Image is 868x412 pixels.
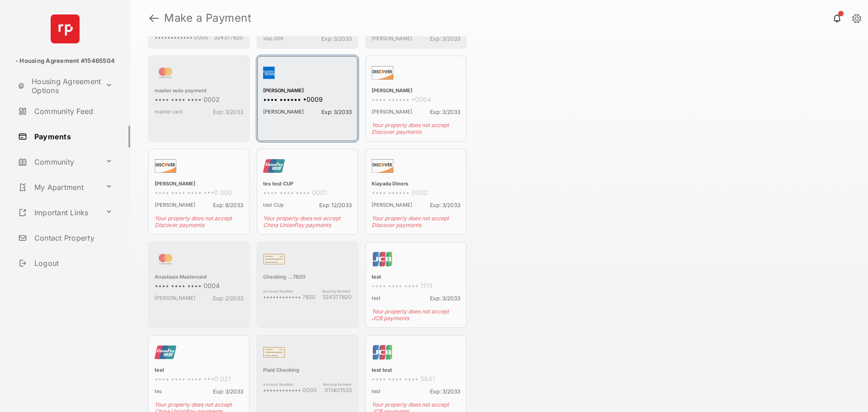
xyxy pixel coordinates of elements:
[155,274,243,282] div: Anastasia Mastercard
[263,109,304,115] span: [PERSON_NAME]
[321,35,352,42] span: Exp: 3/2033
[322,289,352,294] span: Routing Number
[14,252,130,274] a: Logout
[155,34,208,41] span: •••••••••••• 0000
[263,35,283,42] span: vias 009
[213,109,243,115] span: Exp: 3/2033
[14,151,102,173] a: Community
[323,387,352,393] span: 011401533
[155,295,195,302] span: [PERSON_NAME]
[263,274,352,282] div: Checking ...7820
[257,56,358,142] div: [PERSON_NAME]•••• •••••• •0009[PERSON_NAME]Exp: 3/2033
[14,176,102,198] a: My Apartment
[372,35,412,42] span: [PERSON_NAME]
[263,95,352,105] div: •••• •••••• •0009
[321,109,352,115] span: Exp: 3/2033
[155,95,243,105] div: •••• •••• •••• 0002
[155,109,183,115] span: master card
[263,367,352,375] div: Plaid Checking
[257,242,358,328] div: Checking ...7820Account Number•••••••••••• 7820Routing Number324377820
[214,34,243,41] span: 324377820
[263,382,317,387] span: Account Number
[155,282,243,291] div: •••• •••• •••• 0004
[14,202,102,223] a: Important Links
[148,242,250,328] div: Anastasia Mastercard•••• •••• •••• 0004[PERSON_NAME]Exp: 2/2033
[323,382,352,387] span: Routing Number
[155,87,243,95] div: master auto payment
[148,56,250,142] div: master auto payment•••• •••• •••• 0002master cardExp: 3/2033
[14,227,130,249] a: Contact Property
[14,75,102,97] a: Housing Agreement Options
[51,14,80,43] img: svg+xml;base64,PHN2ZyB4bWxucz0iaHR0cDovL3d3dy53My5vcmcvMjAwMC9zdmciIHdpZHRoPSI2NCIgaGVpZ2h0PSI2NC...
[263,289,316,294] span: Account Number
[213,295,243,302] span: Exp: 2/2033
[322,294,352,300] span: 324377820
[164,13,251,24] strong: Make a Payment
[263,294,316,300] span: •••••••••••• 7820
[14,126,130,147] a: Payments
[15,57,115,66] p: - Housing Agreement #15465504
[263,87,352,95] div: [PERSON_NAME]
[430,35,460,42] span: Exp: 3/2033
[14,100,130,122] a: Community Feed
[263,387,317,393] span: •••••••••••• 0000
